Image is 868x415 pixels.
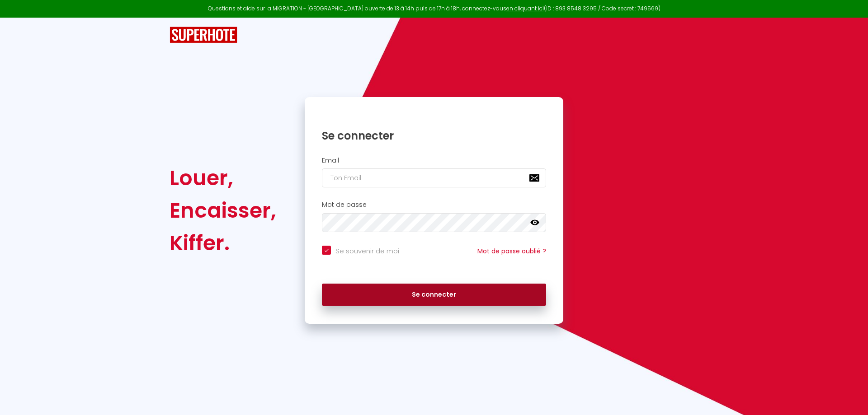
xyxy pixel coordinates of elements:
a: en cliquant ici [506,5,544,12]
button: Se connecter [322,284,546,306]
img: SuperHote logo [170,27,237,43]
div: Louer, [170,162,276,194]
h2: Email [322,157,546,164]
input: Ton Email [322,168,546,187]
a: Mot de passe oublié ? [477,247,546,256]
h1: Se connecter [322,129,546,143]
div: Encaisser, [170,194,276,227]
h2: Mot de passe [322,201,546,209]
div: Kiffer. [170,227,276,259]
